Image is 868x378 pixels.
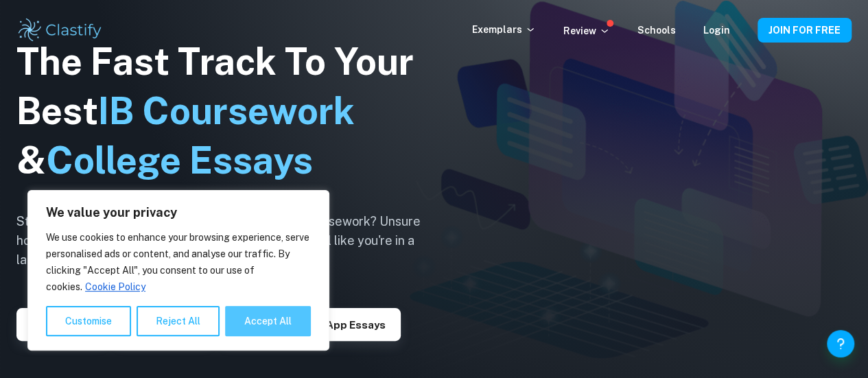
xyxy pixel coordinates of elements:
[137,306,220,336] button: Reject All
[16,212,442,270] h6: Struggling to navigate the complexities of your IB coursework? Unsure how to write a standout col...
[46,306,131,336] button: Customise
[46,204,311,221] p: We value your privacy
[16,16,104,44] img: Clastify logo
[16,308,105,341] button: Explore IAs
[472,22,536,37] p: Exemplars
[84,281,146,293] a: Cookie Policy
[98,89,355,132] span: IB Coursework
[563,23,610,38] p: Review
[637,25,676,36] a: Schools
[46,229,311,295] p: We use cookies to enhance your browsing experience, serve personalised ads or content, and analys...
[27,190,329,351] div: We value your privacy
[758,18,852,43] button: JOIN FOR FREE
[16,318,105,331] a: Explore IAs
[225,306,311,336] button: Accept All
[46,139,313,182] span: College Essays
[703,25,730,36] a: Login
[827,330,854,357] button: Help and Feedback
[16,37,442,185] h1: The Fast Track To Your Best &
